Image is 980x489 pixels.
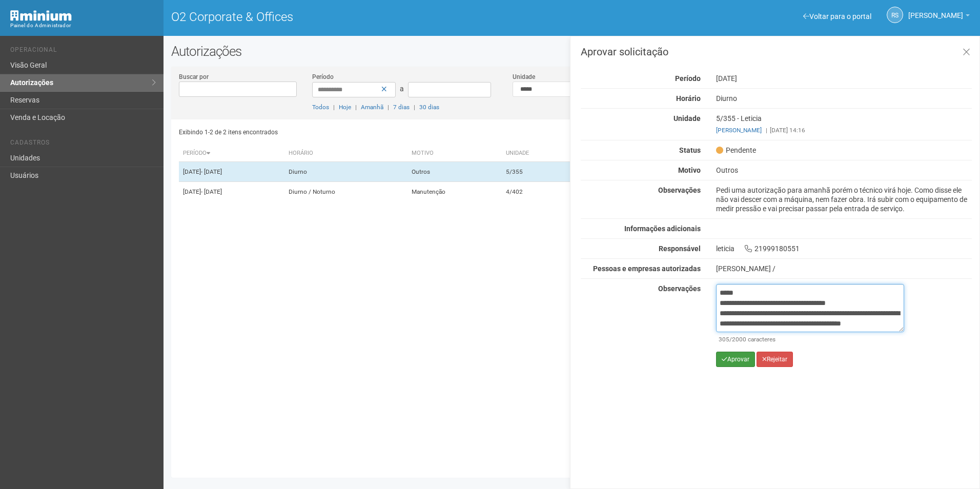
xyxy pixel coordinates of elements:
[581,47,972,57] h3: Aprovar solicitação
[10,139,156,150] li: Cadastros
[708,244,979,253] div: leticia 21999180551
[679,146,701,154] strong: Status
[708,166,979,175] div: Outros
[708,74,979,83] div: [DATE]
[339,104,351,111] a: Hoje
[171,44,972,59] h2: Autorizações
[716,264,972,273] div: [PERSON_NAME] /
[179,125,568,140] div: Exibindo 1-2 de 2 itens encontrados
[407,182,502,202] td: Manutenção
[179,162,284,182] td: [DATE]
[502,162,572,182] td: 5/355
[593,264,701,273] strong: Pessoas e empresas autorizadas
[284,182,407,202] td: Diurno / Noturno
[361,104,383,111] a: Amanhã
[10,46,156,57] li: Operacional
[333,104,335,111] span: |
[355,104,357,111] span: |
[407,145,502,162] th: Motivo
[179,72,209,81] label: Buscar por
[708,186,979,213] div: Pedi uma autorização para amanhã porém o técnico virá hoje. Como disse ele não vai descer com a m...
[716,127,762,134] a: [PERSON_NAME]
[10,10,72,21] img: Minium
[719,336,729,343] span: 305
[312,72,334,81] label: Período
[387,104,389,111] span: |
[393,104,410,111] a: 7 dias
[719,335,902,344] div: /2000 caracteres
[10,21,156,30] div: Painel do Administrador
[201,188,222,195] span: - [DATE]
[513,72,535,81] label: Unidade
[716,352,755,367] button: Aprovar
[766,127,767,134] span: |
[716,146,756,155] span: Pendente
[708,114,979,135] div: 5/355 - Leticia
[414,104,415,111] span: |
[658,186,701,194] strong: Observações
[908,2,963,19] span: Rayssa Soares Ribeiro
[716,126,972,135] div: [DATE] 14:16
[676,94,701,103] strong: Horário
[171,10,564,24] h1: O2 Corporate & Offices
[675,74,701,83] strong: Período
[284,162,407,182] td: Diurno
[803,12,871,21] a: Voltar para o portal
[400,85,404,93] span: a
[502,145,572,162] th: Unidade
[887,7,903,23] a: RS
[757,352,793,367] button: Rejeitar
[407,162,502,182] td: Outros
[659,244,701,253] strong: Responsável
[179,182,284,202] td: [DATE]
[678,166,701,174] strong: Motivo
[673,114,701,123] strong: Unidade
[419,104,439,111] a: 30 dias
[658,284,701,293] strong: Observações
[956,42,977,64] a: Fechar
[284,145,407,162] th: Horário
[502,182,572,202] td: 4/402
[624,225,701,233] strong: Informações adicionais
[708,94,979,103] div: Diurno
[908,13,970,21] a: [PERSON_NAME]
[312,104,329,111] a: Todos
[179,145,284,162] th: Período
[201,168,222,175] span: - [DATE]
